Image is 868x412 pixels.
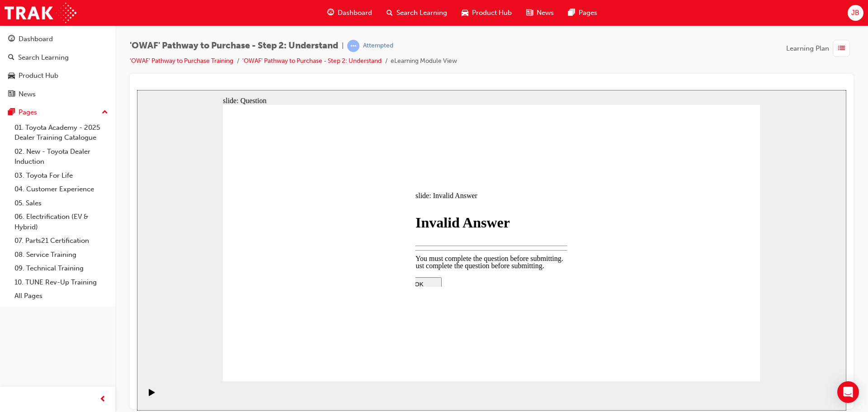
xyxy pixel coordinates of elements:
a: 09. Technical Training [11,261,112,275]
a: All Pages [11,289,112,303]
span: up-icon [102,107,108,118]
button: Pages [4,104,112,121]
a: 05. Sales [11,196,112,210]
span: Product Hub [472,8,512,18]
span: car-icon [8,72,15,80]
span: learningRecordVerb_ATTEMPT-icon [347,40,359,52]
span: Pages [579,8,597,18]
div: News [19,89,36,99]
div: Attempted [363,42,393,50]
img: Trak [5,3,76,23]
span: search-icon [387,7,393,19]
a: pages-iconPages [561,4,604,22]
a: guage-iconDashboard [320,4,379,22]
a: 06. Electrification (EV & Hybrid) [11,210,112,234]
a: 04. Customer Experience [11,182,112,196]
a: 03. Toyota For Life [11,169,112,183]
button: Learning Plan [786,40,854,57]
span: pages-icon [8,109,15,117]
div: Pages [19,107,37,118]
a: 'OWAF' Pathway to Purchase - Step 2: Understand [242,57,382,65]
a: car-iconProduct Hub [454,4,519,22]
span: guage-icon [8,35,15,43]
button: DashboardSearch LearningProduct HubNews [4,29,112,104]
span: list-icon [838,43,845,54]
span: guage-icon [327,7,334,19]
span: car-icon [462,7,468,19]
a: 07. Parts21 Certification [11,234,112,248]
span: search-icon [8,54,14,62]
button: JB [848,5,863,21]
div: Search Learning [18,52,69,63]
a: news-iconNews [519,4,561,22]
a: Search Learning [4,49,112,66]
span: | [342,41,344,51]
span: JB [851,8,859,18]
span: prev-icon [99,394,106,405]
span: news-icon [8,90,15,99]
a: News [4,86,112,103]
a: 02. New - Toyota Dealer Induction [11,145,112,169]
div: Dashboard [19,34,53,44]
a: Product Hub [4,67,112,84]
span: news-icon [526,7,533,19]
div: Open Intercom Messenger [837,381,859,403]
a: 01. Toyota Academy - 2025 Dealer Training Catalogue [11,121,112,145]
span: Learning Plan [786,43,829,54]
span: 'OWAF' Pathway to Purchase - Step 2: Understand [130,41,338,51]
a: 10. TUNE Rev-Up Training [11,275,112,289]
div: Product Hub [19,71,58,81]
span: pages-icon [568,7,575,19]
li: eLearning Module View [391,56,457,66]
span: Dashboard [338,8,372,18]
span: News [537,8,554,18]
span: Search Learning [396,8,447,18]
a: 'OWAF' Pathway to Purchase Training [130,57,233,65]
a: Dashboard [4,31,112,47]
a: 08. Service Training [11,248,112,262]
a: search-iconSearch Learning [379,4,454,22]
